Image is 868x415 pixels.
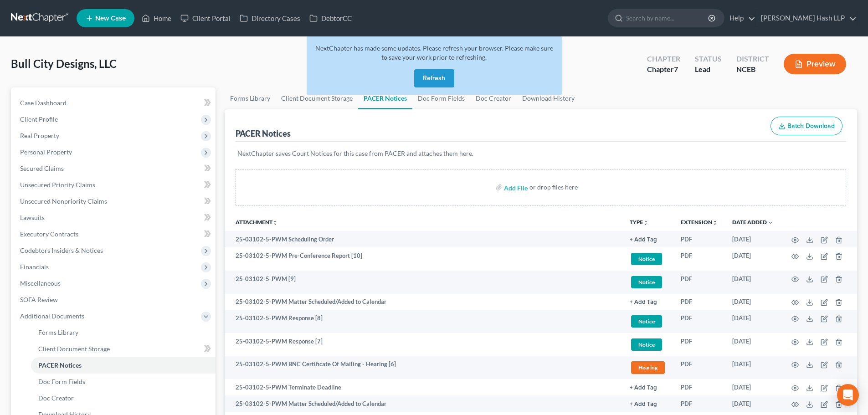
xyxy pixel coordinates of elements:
[20,263,49,271] span: Financials
[631,361,665,374] span: Hearing
[225,271,622,294] td: 25-03102-5-PWM [9]
[20,214,45,221] span: Lawsuits
[20,181,95,189] span: Unsecured Priority Claims
[725,231,781,247] td: [DATE]
[630,299,657,305] button: + Add Tag
[225,231,622,247] td: 25-03102-5-PWM Scheduling Order
[695,54,722,64] div: Status
[529,183,578,192] div: or drop files here
[630,251,666,266] a: Notice
[725,356,781,379] td: [DATE]
[38,378,85,385] span: Doc Form Fields
[631,276,662,288] span: Notice
[176,10,235,26] a: Client Portal
[768,220,773,225] i: expand_more
[630,337,666,352] a: Notice
[674,65,678,73] span: 7
[725,271,781,294] td: [DATE]
[13,226,216,242] a: Executory Contracts
[20,99,67,107] span: Case Dashboard
[630,401,657,407] button: + Add Tag
[756,10,857,26] a: [PERSON_NAME] Hash LLP
[695,64,722,75] div: Lead
[13,177,216,193] a: Unsecured Priority Claims
[38,345,110,353] span: Client Document Storage
[225,379,622,395] td: 25-03102-5-PWM Terminate Deadline
[272,220,278,225] i: unfold_more
[20,246,103,254] span: Codebtors Insiders & Notices
[725,379,781,395] td: [DATE]
[725,247,781,271] td: [DATE]
[20,164,64,172] span: Secured Claims
[236,128,291,139] div: PACER Notices
[276,87,358,109] a: Client Document Storage
[787,122,835,130] span: Batch Download
[673,247,725,271] td: PDF
[673,379,725,395] td: PDF
[31,324,216,341] a: Forms Library
[137,10,176,26] a: Home
[20,312,84,320] span: Additional Documents
[11,57,117,70] span: Bull City Designs, LLC
[225,310,622,333] td: 25-03102-5-PWM Response [8]
[20,148,72,156] span: Personal Property
[20,279,61,287] span: Miscellaneous
[225,333,622,356] td: 25-03102-5-PWM Response [7]
[38,361,82,369] span: PACER Notices
[235,10,305,26] a: Directory Cases
[414,69,454,87] button: Refresh
[31,341,216,357] a: Client Document Storage
[626,10,709,26] input: Search by name...
[20,115,58,123] span: Client Profile
[13,160,216,177] a: Secured Claims
[38,394,74,402] span: Doc Creator
[725,294,781,310] td: [DATE]
[725,310,781,333] td: [DATE]
[837,384,859,406] div: Open Intercom Messenger
[681,219,718,225] a: Extensionunfold_more
[673,356,725,379] td: PDF
[631,315,662,328] span: Notice
[237,149,844,158] p: NextChapter saves Court Notices for this case from PACER and attaches them here.
[225,356,622,379] td: 25-03102-5-PWM BNC Certificate Of Mailing - Hearing [6]
[38,328,78,336] span: Forms Library
[647,64,680,75] div: Chapter
[13,95,216,111] a: Case Dashboard
[305,10,356,26] a: DebtorCC
[13,210,216,226] a: Lawsuits
[630,383,666,392] a: + Add Tag
[630,360,666,375] a: Hearing
[631,338,662,351] span: Notice
[20,197,107,205] span: Unsecured Nonpriority Claims
[225,87,276,109] a: Forms Library
[673,271,725,294] td: PDF
[736,54,769,64] div: District
[725,395,781,412] td: [DATE]
[673,310,725,333] td: PDF
[630,385,657,391] button: + Add Tag
[13,292,216,308] a: SOFA Review
[630,314,666,329] a: Notice
[770,117,842,136] button: Batch Download
[673,333,725,356] td: PDF
[630,237,657,243] button: + Add Tag
[725,10,755,26] a: Help
[630,275,666,290] a: Notice
[31,390,216,406] a: Doc Creator
[315,44,553,61] span: NextChapter has made some updates. Please refresh your browser. Please make sure to save your wor...
[630,400,666,408] a: + Add Tag
[725,333,781,356] td: [DATE]
[20,132,59,139] span: Real Property
[673,231,725,247] td: PDF
[732,219,773,225] a: Date Added expand_more
[647,54,680,64] div: Chapter
[31,374,216,390] a: Doc Form Fields
[630,297,666,306] a: + Add Tag
[630,235,666,244] a: + Add Tag
[673,294,725,310] td: PDF
[784,54,846,74] button: Preview
[631,253,662,265] span: Notice
[712,220,718,225] i: unfold_more
[225,294,622,310] td: 25-03102-5-PWM Matter Scheduled/Added to Calendar
[31,357,216,374] a: PACER Notices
